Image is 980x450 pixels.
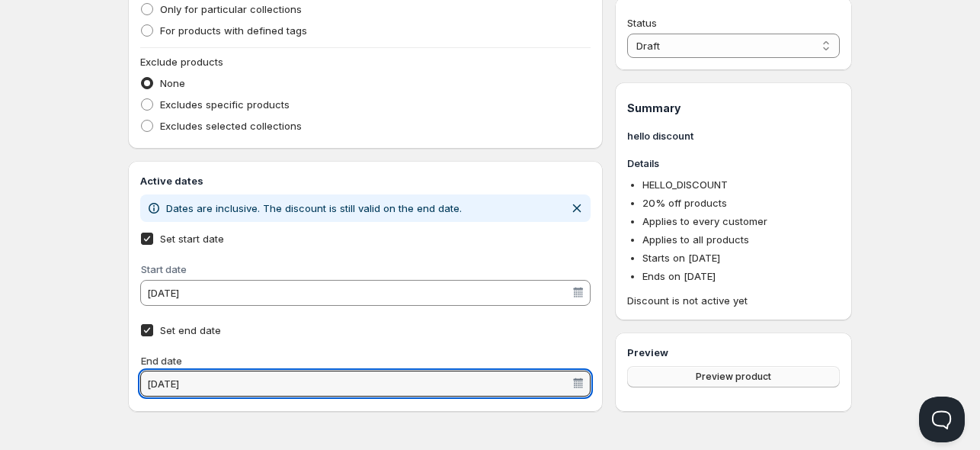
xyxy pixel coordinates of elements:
[160,3,302,15] span: Only for particular collections
[566,198,588,219] button: Dismiss notification
[627,293,840,308] span: Discount is not active yet
[166,202,462,214] span: Dates are inclusive. The discount is still valid on the end date.
[642,270,716,282] span: Ends on [DATE]
[642,252,720,264] span: Starts on [DATE]
[642,233,749,246] span: Applies to all products
[627,101,840,116] h1: Summary
[160,120,302,132] span: Excludes selected collections
[627,345,840,360] h3: Preview
[696,371,771,383] span: Preview product
[160,98,290,111] span: Excludes specific products
[627,156,840,171] h3: Details
[160,77,185,89] span: None
[160,24,307,37] span: For products with defined tags
[627,17,657,29] span: Status
[642,197,727,209] span: 20 % off products
[141,263,187,275] label: Start date
[642,215,767,227] span: Applies to every customer
[627,128,840,143] h3: hello discount
[140,56,223,68] span: Exclude products
[160,233,224,245] span: Set start date
[627,366,840,387] button: Preview product
[642,178,728,191] span: HELLO_DISCOUNT
[141,355,182,367] label: End date
[919,397,965,442] iframe: Help Scout Beacon - Open
[160,324,221,336] span: Set end date
[140,173,591,188] h3: Active dates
